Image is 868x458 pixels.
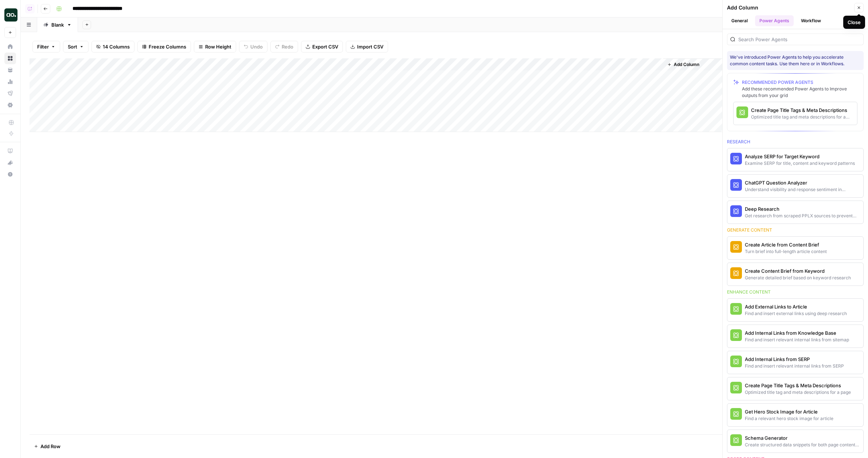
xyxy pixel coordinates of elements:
[149,43,186,50] span: Freeze Columns
[745,275,851,281] div: Generate detailed brief based on keyword research
[239,41,267,53] button: Undo
[727,351,863,374] button: Add Internal Links from SERPFind and insert relevant internal links from SERP
[664,60,702,69] button: Add Column
[797,15,825,26] button: Workflow
[745,186,860,193] div: Understand visibility and response sentiment in ChatGPT
[194,41,236,53] button: Row Height
[745,248,827,255] div: Turn brief into full-length article content
[270,41,298,53] button: Redo
[63,41,89,53] button: Sort
[674,61,699,68] span: Add Column
[745,267,851,275] div: Create Content Brief from Keyword
[738,36,860,43] input: Search Power Agents
[301,41,343,53] button: Export CSV
[51,21,64,28] div: Blank
[4,168,16,180] button: Help + Support
[751,114,854,120] div: Optimized title tag and meta descriptions for a page
[727,289,864,295] div: Enhance content
[727,201,863,224] button: Deep ResearchGet research from scraped PPLX sources to prevent source [MEDICAL_DATA]
[4,53,16,64] a: Browse
[4,99,16,111] a: Settings
[37,43,49,50] span: Filter
[4,145,16,157] a: AirOps Academy
[727,325,863,348] button: Add Internal Links from Knowledge BaseFind and insert relevant internal links from sitemap
[745,442,860,448] div: Create structured data snippets for both page content and images
[727,263,863,286] button: Create Content Brief from KeywordGenerate detailed brief based on keyword research
[730,54,861,67] div: We've introduced Power Agents to help you accelerate common content tasks. Use them here or in Wo...
[4,6,16,24] button: Workspace: Justina testing
[745,415,833,422] div: Find a relevant hero stock image for article
[751,106,854,114] div: Create Page Title Tags & Meta Descriptions
[745,310,847,317] div: Find and insert external links using deep research
[727,175,863,197] button: ChatGPT Question AnalyzerUnderstand visibility and response sentiment in ChatGPT
[346,41,388,53] button: Import CSV
[727,148,863,171] button: Analyze SERP for Target KeywordExamine SERP for title, content and keyword patterns
[745,363,844,369] div: Find and insert relevant internal links from SERP
[5,157,16,168] div: What's new?
[745,205,860,213] div: Deep Research
[745,408,833,415] div: Get Hero Stock Image for Article
[745,303,847,310] div: Add External Links to Article
[755,15,794,26] button: Power Agents
[727,227,864,233] div: Generate content
[745,241,827,248] div: Create Article from Content Brief
[103,43,130,50] span: 14 Columns
[727,237,863,259] button: Create Article from Content BriefTurn brief into full-length article content
[745,389,851,396] div: Optimized title tag and meta descriptions for a page
[4,76,16,88] a: Usage
[357,43,383,50] span: Import CSV
[727,139,864,145] div: Research
[848,19,861,26] div: Close
[745,337,849,343] div: Find and insert relevant internal links from sitemap
[250,43,263,50] span: Undo
[137,41,191,53] button: Freeze Columns
[91,41,134,53] button: 14 Columns
[4,41,16,53] a: Home
[40,443,60,450] span: Add Row
[282,43,293,50] span: Redo
[745,434,860,442] div: Schema Generator
[727,430,863,453] button: Schema GeneratorCreate structured data snippets for both page content and images
[745,179,860,186] div: ChatGPT Question Analyzer
[742,79,857,86] div: Recommended Power Agents
[727,15,752,26] button: General
[745,153,855,160] div: Analyze SERP for Target Keyword
[68,43,77,50] span: Sort
[745,160,855,167] div: Examine SERP for title, content and keyword patterns
[745,329,849,337] div: Add Internal Links from Knowledge Base
[205,43,231,50] span: Row Height
[37,18,78,32] a: Blank
[727,299,863,321] button: Add External Links to ArticleFind and insert external links using deep research
[4,88,16,99] a: Flightpath
[30,440,65,452] button: Add Row
[745,382,851,389] div: Create Page Title Tags & Meta Descriptions
[312,43,338,50] span: Export CSV
[727,377,863,400] button: Create Page Title Tags & Meta DescriptionsOptimized title tag and meta descriptions for a page
[4,8,17,22] img: Justina testing Logo
[727,404,863,426] button: Get Hero Stock Image for ArticleFind a relevant hero stock image for article
[4,64,16,76] a: Your Data
[32,41,60,53] button: Filter
[745,356,844,363] div: Add Internal Links from SERP
[742,86,857,99] div: Add these recommended Power Agents to Improve outputs from your grid
[4,157,16,168] button: What's new?
[734,102,857,125] button: Create Page Title Tags & Meta DescriptionsOptimized title tag and meta descriptions for a page
[745,213,860,219] div: Get research from scraped PPLX sources to prevent source [MEDICAL_DATA]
